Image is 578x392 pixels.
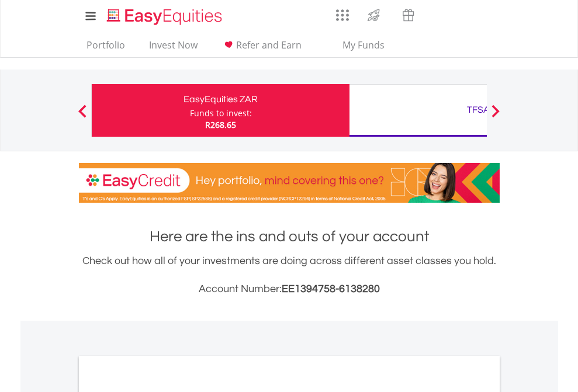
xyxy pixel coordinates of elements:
h1: Here are the ins and outs of your account [79,226,500,247]
h3: Account Number: [79,281,500,297]
img: vouchers-v2.svg [399,6,418,25]
a: Home page [102,3,227,26]
a: Refer and Earn [217,39,306,57]
a: Vouchers [391,3,425,25]
img: grid-menu-icon.svg [336,9,349,22]
div: Check out how all of your investments are doing across different asset classes you hold. [79,253,500,297]
div: EasyEquities ZAR [99,91,342,107]
button: Next [484,110,507,122]
span: EE1394758-6138280 [282,283,380,294]
a: AppsGrid [328,3,357,22]
img: EasyCredit Promotion Banner [79,163,500,203]
a: My Profile [485,3,515,29]
span: My Funds [326,37,402,53]
img: EasyEquities_Logo.png [105,7,227,26]
span: Refer and Earn [236,39,302,51]
span: R268.65 [205,119,236,130]
button: Previous [71,110,94,122]
a: Portfolio [82,39,130,57]
a: FAQ's and Support [455,3,485,26]
a: Invest Now [144,39,202,57]
img: thrive-v2.svg [364,6,383,25]
a: Notifications [425,3,455,26]
div: Funds to invest: [190,107,252,119]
